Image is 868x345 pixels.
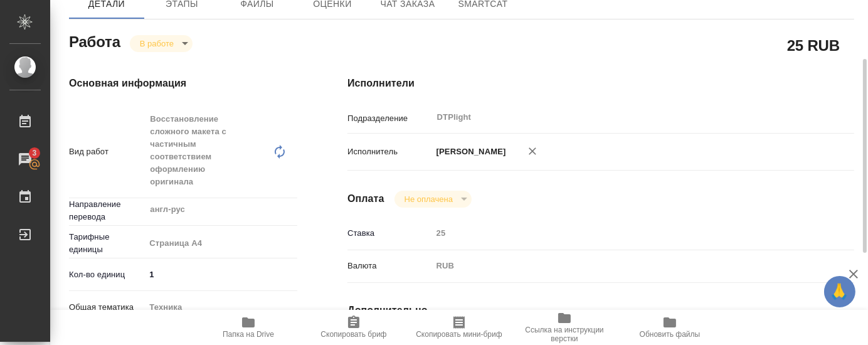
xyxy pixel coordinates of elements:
p: Исполнитель [347,146,432,158]
span: Скопировать бриф [320,330,386,339]
button: Удалить исполнителя [519,137,546,165]
div: RUB [432,255,812,277]
span: Скопировать мини-бриф [416,330,502,339]
button: Скопировать мини-бриф [406,310,512,345]
button: Папка на Drive [196,310,301,345]
button: 🙏 [824,276,855,307]
div: Страница А4 [145,233,297,254]
button: Обновить файлы [617,310,722,345]
p: Кол-во единиц [69,268,145,281]
h4: Исполнители [347,76,854,91]
button: В работе [136,38,177,49]
input: Пустое поле [432,224,812,242]
p: Вид работ [69,146,145,158]
p: [PERSON_NAME] [432,146,506,158]
span: 3 [24,147,44,159]
h4: Основная информация [69,76,297,91]
button: Ссылка на инструкции верстки [512,310,617,345]
h2: Работа [69,29,120,52]
span: Ссылка на инструкции верстки [519,326,610,343]
h4: Дополнительно [347,303,854,318]
p: Тарифные единицы [69,231,145,256]
span: Папка на Drive [223,330,274,339]
span: 🙏 [829,279,850,305]
a: 3 [3,144,47,175]
input: ✎ Введи что-нибудь [145,265,297,284]
p: Ставка [347,227,432,240]
div: В работе [130,35,193,52]
p: Общая тематика [69,301,145,314]
h4: Оплата [347,191,384,206]
button: Скопировать бриф [301,310,406,345]
span: Обновить файлы [640,330,701,339]
p: Подразделение [347,112,432,125]
h2: 25 RUB [787,34,840,56]
button: Не оплачена [401,194,457,204]
div: Техника [145,297,297,318]
div: В работе [394,191,472,208]
p: Направление перевода [69,198,145,223]
p: Валюта [347,260,432,272]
